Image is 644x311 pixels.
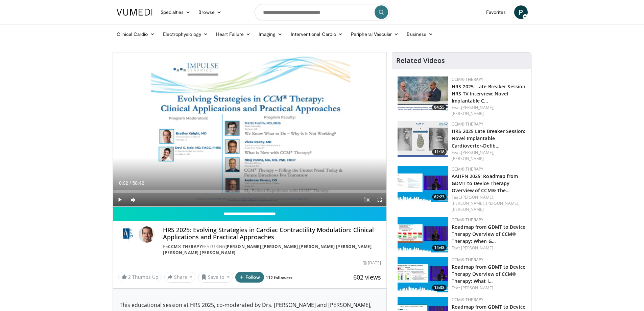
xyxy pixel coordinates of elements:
[432,104,447,110] span: 04:55
[212,27,255,41] a: Heart Failure
[398,121,448,157] img: 54986387-d4e6-4cf1-9c7f-60332894ba8f.150x105_q85_crop-smart_upscale.jpg
[482,5,510,19] a: Favorites
[225,244,261,249] a: [PERSON_NAME]
[163,250,199,256] a: [PERSON_NAME]
[266,275,292,281] a: 112 followers
[452,285,526,291] div: Feat.
[164,272,196,283] button: Share
[119,180,128,186] span: 0:02
[336,244,372,249] a: [PERSON_NAME]
[113,190,387,193] div: Progress Bar
[118,226,136,243] img: CCM® Therapy
[159,27,212,41] a: Electrophysiology
[398,217,448,252] img: 7fdf4476-2420-4149-8a84-7fb9336a9a57.150x105_q85_crop-smart_upscale.jpg
[359,193,373,206] button: Playback Rate
[452,121,483,127] a: CCM® Therapy
[452,76,483,82] a: CCM® Therapy
[398,166,448,202] a: 62:23
[398,121,448,157] a: 11:18
[452,194,526,213] div: Feat.
[452,257,483,263] a: CCM® Therapy
[452,150,526,162] div: Feat.
[452,206,484,212] a: [PERSON_NAME]
[452,224,525,244] a: Roadmap from GDMT to Device Therapy Overview of CCM® Therapy: When G…
[398,217,448,252] a: 14:48
[403,27,437,41] a: Business
[163,244,381,256] div: By FEATURING , , , , ,
[398,257,448,292] a: 15:38
[163,226,381,241] h4: HRS 2025: Evolving Strategies in Cardiac Contractility Modulation: Clinical Applications and Prac...
[262,244,298,249] a: [PERSON_NAME]
[157,5,195,19] a: Specialties
[461,150,494,155] a: [PERSON_NAME],
[398,76,448,112] a: 04:55
[347,27,403,41] a: Peripheral Vascular
[452,264,525,284] a: Roadmap from GDMT to Device Therapy Overview of CCM® Therapy: What i…
[113,52,387,207] video-js: Video Player
[461,194,494,200] a: [PERSON_NAME],
[132,180,144,186] span: 58:42
[432,149,447,155] span: 11:18
[299,244,335,249] a: [PERSON_NAME]
[118,272,162,282] a: 2 Thumbs Up
[255,27,287,41] a: Imaging
[432,285,447,291] span: 15:38
[452,217,483,223] a: CCM® Therapy
[452,173,518,194] a: AAHFN 2025: Roadmap from GDMT to Device Therapy Overview of CCM® The…
[198,272,233,283] button: Save to
[461,245,493,251] a: [PERSON_NAME]
[200,250,236,256] a: [PERSON_NAME]
[486,200,519,206] a: [PERSON_NAME],
[514,5,528,19] a: P
[194,5,225,19] a: Browse
[398,76,448,112] img: 0a05fe35-8cf6-485a-87ca-ac389be53adb.150x105_q85_crop-smart_upscale.jpg
[398,257,448,292] img: 772143fa-6960-402b-a3b7-4d37f4d902ad.150x105_q85_crop-smart_upscale.jpg
[235,272,264,283] button: Follow
[461,105,494,110] a: [PERSON_NAME],
[452,128,525,149] a: HRS 2025 Late Breaker Session: Novel Implantable Cardioverter-Defib…
[452,156,484,161] a: [PERSON_NAME]
[432,245,447,251] span: 14:48
[113,27,159,41] a: Clinical Cardio
[353,273,381,281] span: 602 views
[130,180,131,186] span: /
[398,166,448,202] img: 664e65e3-c772-4589-93ff-51b02c9788d8.150x105_q85_crop-smart_upscale.jpg
[452,297,483,303] a: CCM® Therapy
[255,4,390,20] input: Search topics, interventions
[396,57,445,65] h4: Related Videos
[452,200,485,206] a: [PERSON_NAME],
[373,193,386,206] button: Fullscreen
[461,285,493,291] a: [PERSON_NAME]
[139,226,155,243] img: Avatar
[432,194,447,200] span: 62:23
[363,260,381,266] div: [DATE]
[168,244,202,249] a: CCM® Therapy
[128,274,131,280] span: 2
[113,193,126,206] button: Play
[452,105,526,117] div: Feat.
[452,166,483,172] a: CCM® Therapy
[287,27,347,41] a: Interventional Cardio
[452,245,526,251] div: Feat.
[452,111,484,116] a: [PERSON_NAME]
[452,83,525,104] a: HRS 2025: Late Breaker Session HRS TV Interview: Novel Implantable C…
[126,193,140,206] button: Mute
[117,9,152,16] img: VuMedi Logo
